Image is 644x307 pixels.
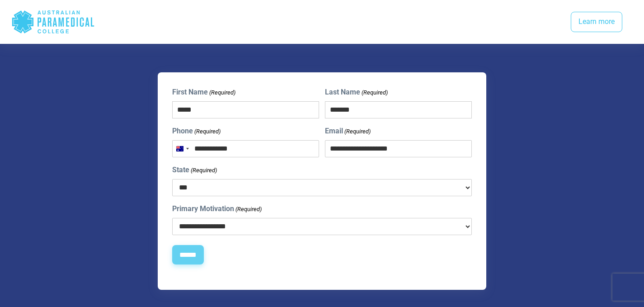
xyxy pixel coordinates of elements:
[172,87,235,98] label: First Name
[344,127,371,136] span: (Required)
[173,141,192,157] button: Selected country
[235,205,262,214] span: (Required)
[190,166,217,175] span: (Required)
[172,126,221,137] label: Phone
[208,88,235,97] span: (Required)
[325,87,388,98] label: Last Name
[571,12,622,33] a: Learn more
[172,203,262,214] label: Primary Motivation
[11,7,95,37] div: Australian Paramedical College
[172,165,217,175] label: State
[325,126,371,137] label: Email
[361,88,388,97] span: (Required)
[193,127,221,136] span: (Required)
